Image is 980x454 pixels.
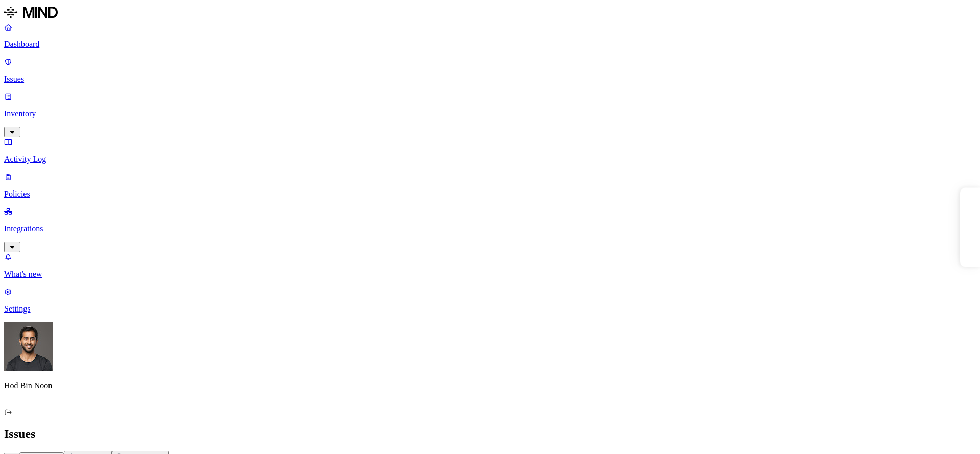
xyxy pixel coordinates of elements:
a: MIND [4,4,976,22]
p: Inventory [4,109,976,118]
a: Policies [4,172,976,199]
a: Inventory [4,92,976,136]
p: What's new [4,270,976,279]
p: Activity Log [4,155,976,164]
a: What's new [4,252,976,279]
p: Integrations [4,224,976,233]
img: Hod Bin Noon [4,322,53,371]
a: Integrations [4,207,976,251]
p: Settings [4,304,976,314]
p: Policies [4,189,976,199]
a: Activity Log [4,137,976,164]
a: Issues [4,57,976,84]
img: MIND [4,4,58,20]
a: Dashboard [4,22,976,49]
p: Issues [4,75,976,84]
a: Settings [4,287,976,314]
h2: Issues [4,427,976,441]
p: Dashboard [4,40,976,49]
